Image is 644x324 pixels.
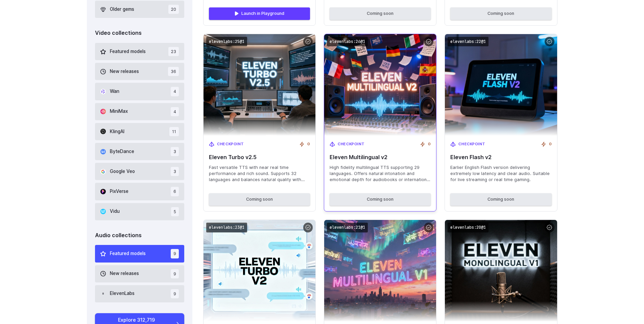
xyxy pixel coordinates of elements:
[445,220,557,322] img: Eleven Monolingual v1
[95,103,185,120] button: MiniMax 4
[206,223,247,232] code: elevenlabs:23@1
[450,154,551,160] span: Eleven Flash v2
[209,193,310,205] button: Coming soon
[110,68,139,75] span: New releases
[95,245,185,262] button: Featured models 9
[428,141,431,147] span: 0
[171,107,179,116] span: 4
[209,165,310,183] span: Fast versatile TTS with near real time performance and rich sound. Supports 32 languages and bala...
[95,83,185,100] button: Wan 4
[549,141,552,147] span: 0
[330,154,431,160] span: Eleven Multilingual v2
[204,34,315,136] img: Eleven Turbo v2.5
[110,6,134,13] span: Older gems
[307,141,310,147] span: 0
[327,37,368,47] code: elevenlabs:26@1
[95,43,185,60] button: Featured models 23
[338,141,365,147] span: Checkpoint
[330,165,431,183] span: High fidelity multilingual TTS supporting 29 languages. Offers natural intonation and emotional d...
[110,250,146,257] span: Featured models
[95,63,185,80] button: New releases 36
[445,34,557,136] img: Eleven Flash v2
[110,48,146,55] span: Featured models
[110,188,128,195] span: PixVerse
[95,163,185,180] button: Google Veo 3
[206,37,247,47] code: elevenlabs:25@1
[324,220,436,322] img: Eleven Multilingual v1
[171,207,179,216] span: 5
[95,231,185,240] div: Audio collections
[110,290,135,297] span: ElevenLabs
[168,5,179,14] span: 20
[171,269,179,278] span: 9
[95,143,185,160] button: ByteDance 3
[168,47,179,56] span: 23
[450,193,551,205] button: Coming soon
[330,193,431,205] button: Coming soon
[319,29,442,141] img: Eleven Multilingual v2
[110,208,120,215] span: Vidu
[110,88,119,95] span: Wan
[209,7,310,20] a: Launch in Playground
[95,1,185,18] button: Older gems 20
[450,165,551,183] span: Earlier English Flash version delivering extremely low latency and clear audio. Suitable for live...
[110,128,124,135] span: KlingAI
[217,141,244,147] span: Checkpoint
[95,265,185,282] button: New releases 9
[110,108,128,115] span: MiniMax
[95,123,185,140] button: KlingAI 11
[169,127,179,136] span: 11
[95,29,185,38] div: Video collections
[95,285,185,302] button: ElevenLabs 9
[110,270,139,277] span: New releases
[450,7,551,20] button: Coming soon
[110,148,134,155] span: ByteDance
[458,141,485,147] span: Checkpoint
[95,203,185,220] button: Vidu 5
[95,183,185,200] button: PixVerse 6
[448,37,488,47] code: elevenlabs:22@1
[110,168,135,175] span: Google Veo
[168,67,179,76] span: 36
[171,289,179,298] span: 9
[171,167,179,176] span: 3
[171,187,179,196] span: 6
[327,223,368,232] code: elevenlabs:21@1
[330,7,431,20] button: Coming soon
[171,249,179,258] span: 9
[448,223,488,232] code: elevenlabs:20@1
[209,154,310,160] span: Eleven Turbo v2.5
[171,87,179,96] span: 4
[204,220,315,322] img: Eleven Turbo v2
[171,147,179,156] span: 3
